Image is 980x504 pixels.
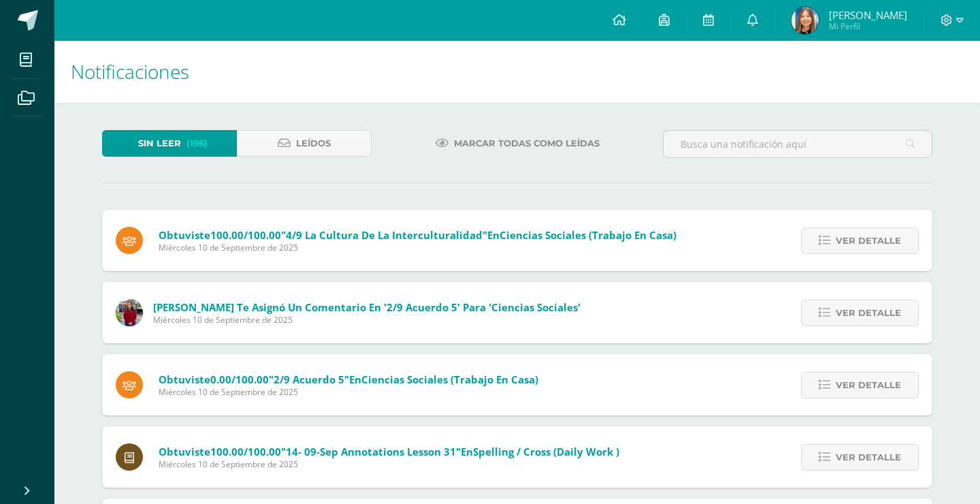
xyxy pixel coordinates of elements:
[836,228,901,253] span: Ver detalle
[473,445,619,458] span: Spelling / Cross (Daily Work )
[71,59,189,84] span: Notificaciones
[210,373,269,386] span: 0.00/100.00
[269,373,349,386] span: "2/9 Acuerdo 5"
[159,373,538,386] span: Obtuviste en
[829,20,907,32] span: Mi Perfil
[210,228,281,242] span: 100.00/100.00
[664,131,932,157] input: Busca una notificación aquí
[210,445,281,458] span: 100.00/100.00
[153,314,581,326] span: Miércoles 10 de Septiembre de 2025
[159,386,538,398] span: Miércoles 10 de Septiembre de 2025
[296,131,331,156] span: Leídos
[829,8,907,22] span: [PERSON_NAME]
[836,373,901,398] span: Ver detalle
[836,300,901,326] span: Ver detalle
[102,130,237,157] a: Sin leer(196)
[159,445,619,458] span: Obtuviste en
[454,131,600,156] span: Marcar todas como leídas
[361,373,538,386] span: Ciencias Sociales (Trabajo en casa)
[153,300,581,314] span: [PERSON_NAME] te asignó un comentario en '2/9 Acuerdo 5' para 'Ciencias Sociales'
[159,242,676,253] span: Miércoles 10 de Septiembre de 2025
[116,299,143,326] img: e1f0730b59be0d440f55fb027c9eff26.png
[419,130,617,157] a: Marcar todas como leídas
[186,131,208,156] span: (196)
[791,7,819,34] img: 4bc0f6235ad3caadf354639d660304b4.png
[138,131,181,156] span: Sin leer
[836,445,901,470] span: Ver detalle
[159,228,676,242] span: Obtuviste en
[281,228,487,242] span: "4/9 La cultura de la interculturalidad"
[159,458,619,470] span: Miércoles 10 de Septiembre de 2025
[281,445,461,458] span: "14- 09-sep Annotations Lesson 31"
[237,130,372,157] a: Leídos
[500,228,676,242] span: Ciencias Sociales (Trabajo en casa)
